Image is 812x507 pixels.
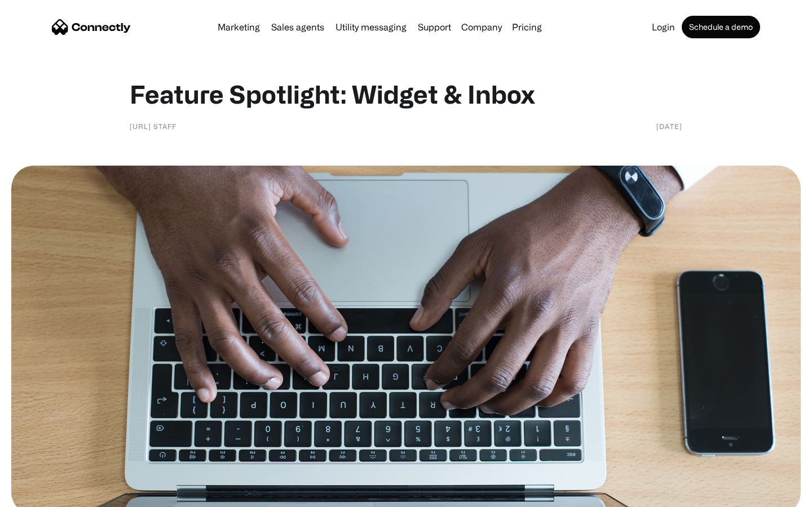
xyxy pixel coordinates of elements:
a: Sales agents [267,23,329,32]
div: [URL] staff [130,121,176,132]
a: Schedule a demo [682,16,760,38]
div: Company [461,19,502,35]
aside: Language selected: English [11,487,68,503]
ul: Language list [23,487,68,503]
div: [DATE] [656,121,682,132]
a: Support [413,23,456,32]
a: Utility messaging [331,23,411,32]
a: Marketing [213,23,264,32]
a: Login [647,23,679,32]
h1: Feature Spotlight: Widget & Inbox [130,79,682,109]
a: Pricing [507,23,546,32]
